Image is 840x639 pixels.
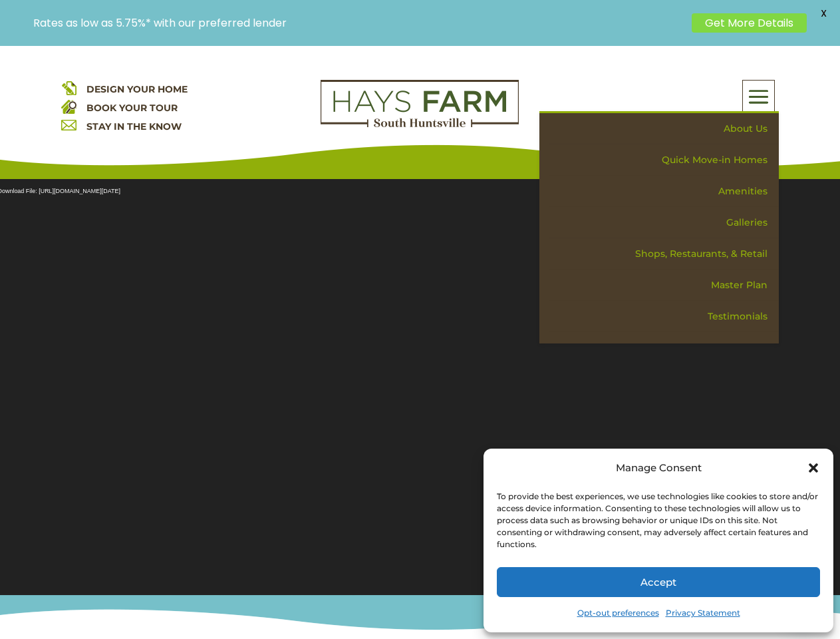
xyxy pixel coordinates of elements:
a: BOOK YOUR TOUR [86,102,178,114]
div: Close dialog [807,461,820,475]
a: Quick Move-in Homes [549,144,779,176]
a: DESIGN YOUR HOME [86,83,188,95]
a: Opt-out preferences [577,604,659,622]
span: X [813,3,833,23]
div: Manage Consent [616,459,702,477]
a: STAY IN THE KNOW [86,120,182,132]
a: Privacy Statement [666,604,740,622]
img: book your home tour [61,99,76,114]
img: design your home [61,80,76,95]
img: Logo [321,80,519,128]
a: Galleries [549,207,779,238]
a: Shops, Restaurants, & Retail [549,238,779,270]
div: To provide the best experiences, we use technologies like cookies to store and/or access device i... [497,491,819,550]
p: Rates as low as 5.75%* with our preferred lender [33,17,685,29]
a: Testimonials [549,301,779,332]
a: hays farm homes huntsville development [321,118,519,130]
a: Master Plan [549,270,779,301]
a: About Us [549,113,779,144]
button: Accept [497,567,820,597]
a: Amenities [549,176,779,207]
a: [PERSON_NAME] at [PERSON_NAME][GEOGRAPHIC_DATA] [549,332,779,381]
a: Get More Details [692,13,807,33]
